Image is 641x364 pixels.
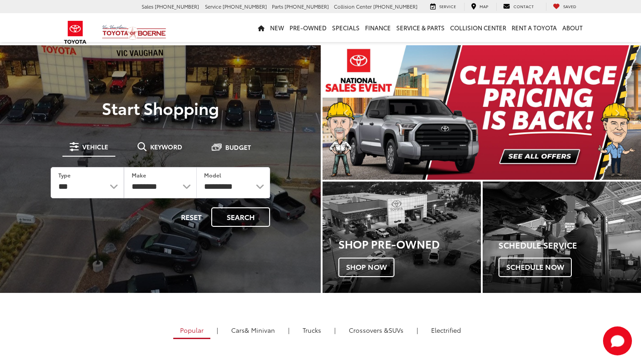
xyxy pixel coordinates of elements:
[205,3,221,10] span: Service
[323,63,370,162] button: Click to view previous picture.
[394,13,447,42] a: Service & Parts: Opens in a new tab
[362,13,394,42] a: Finance
[423,3,463,11] a: Service
[593,63,641,162] button: Click to view next picture.
[342,322,410,338] a: SUVs
[286,326,292,335] li: |
[142,3,153,10] span: Sales
[332,326,338,335] li: |
[373,3,418,10] span: [PHONE_NUMBER]
[225,144,251,150] span: Budget
[267,13,287,42] a: New
[58,18,92,47] img: Toyota
[272,3,283,10] span: Parts
[285,3,329,10] span: [PHONE_NUMBER]
[414,326,420,335] li: |
[424,322,468,338] a: Electrified
[447,13,509,42] a: Collision Center
[513,3,534,9] span: Contact
[102,24,166,40] img: Vic Vaughan Toyota of Boerne
[563,3,576,9] span: Saved
[483,182,641,292] div: Toyota
[287,13,329,42] a: Pre-Owned
[338,258,394,277] span: Shop Now
[349,326,389,335] span: Crossovers &
[173,207,209,227] button: Reset
[223,3,267,10] span: [PHONE_NUMBER]
[296,322,328,338] a: Trucks
[211,207,270,227] button: Search
[439,3,456,9] span: Service
[214,326,220,335] li: |
[58,171,71,179] label: Type
[150,144,182,150] span: Keyword
[483,182,641,292] a: Schedule Service Schedule Now
[499,241,641,250] h4: Schedule Service
[334,3,372,10] span: Collision Center
[546,3,583,11] a: My Saved Vehicles
[603,326,632,355] button: Toggle Chat Window
[82,144,108,150] span: Vehicle
[329,13,362,42] a: Specials
[204,171,221,179] label: Model
[509,13,560,42] a: Rent a Toyota
[38,99,283,117] p: Start Shopping
[338,238,481,249] h3: Shop Pre-Owned
[464,3,495,11] a: Map
[560,13,585,42] a: About
[245,326,275,335] span: & Minivan
[480,3,488,9] span: Map
[173,322,210,339] a: Popular
[499,258,572,277] span: Schedule Now
[603,326,632,355] svg: Start Chat
[255,13,267,42] a: Home
[496,3,541,11] a: Contact
[132,171,146,179] label: Make
[155,3,199,10] span: [PHONE_NUMBER]
[224,322,282,338] a: Cars
[323,182,481,292] div: Toyota
[323,182,481,292] a: Shop Pre-Owned Shop Now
